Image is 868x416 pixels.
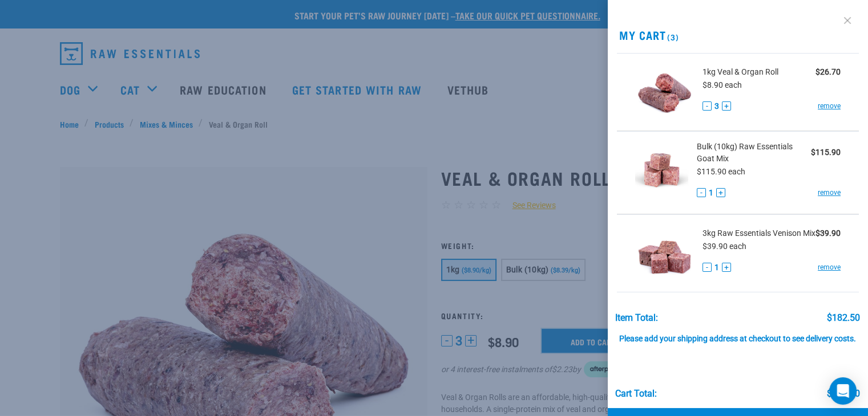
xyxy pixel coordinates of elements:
img: Raw Essentials Venison Mix [635,224,694,283]
div: Please add your shipping address at checkout to see delivery costs. [615,323,860,344]
span: $8.90 each [703,80,742,89]
button: + [722,101,731,111]
h2: My Cart [608,28,868,42]
button: - [697,188,706,197]
button: - [703,263,712,272]
strong: $115.90 [811,148,841,157]
span: 1 [714,262,719,274]
img: Raw Essentials Goat Mix [635,141,688,199]
div: Cart total: [615,389,657,399]
div: $182.50 [827,313,860,323]
span: (3) [665,35,679,39]
div: $182.50 [827,389,860,399]
span: 1 [709,187,713,199]
span: 1kg Veal & Organ Roll [703,66,778,78]
span: $115.90 each [697,167,745,176]
img: Veal & Organ Roll [635,63,694,121]
span: $39.90 each [703,242,746,251]
a: remove [818,101,841,111]
strong: $39.90 [815,229,841,238]
span: 3kg Raw Essentials Venison Mix [703,227,815,239]
span: 3 [714,100,719,112]
span: Bulk (10kg) Raw Essentials Goat Mix [697,141,811,165]
strong: $26.70 [815,67,841,76]
button: + [716,188,725,197]
button: - [703,101,712,111]
a: remove [818,187,841,198]
button: + [722,263,731,272]
div: Item Total: [615,313,658,323]
a: remove [818,262,841,272]
div: Open Intercom Messenger [829,377,857,405]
